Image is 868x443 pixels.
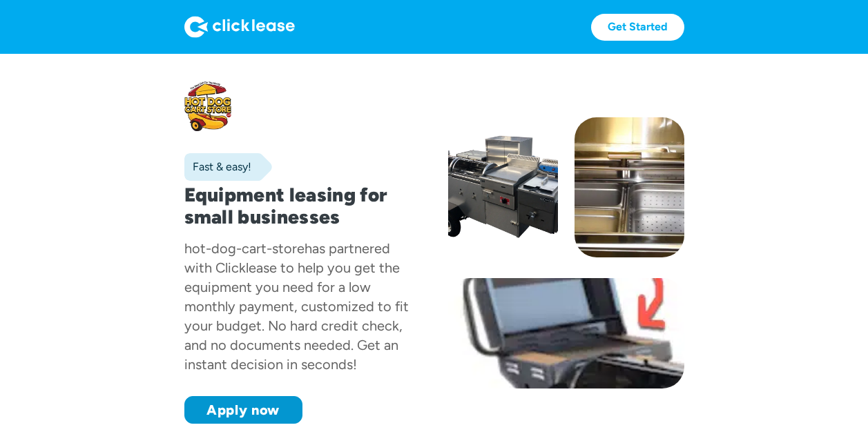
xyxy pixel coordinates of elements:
[184,184,421,228] h1: Equipment leasing for small businesses
[184,16,295,38] img: Logo
[591,14,684,41] a: Get Started
[184,160,251,174] div: Fast & easy!
[184,396,302,424] a: Apply now
[184,240,409,373] div: has partnered with Clicklease to help you get the equipment you need for a low monthly payment, c...
[184,240,305,257] div: hot-dog-cart-store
